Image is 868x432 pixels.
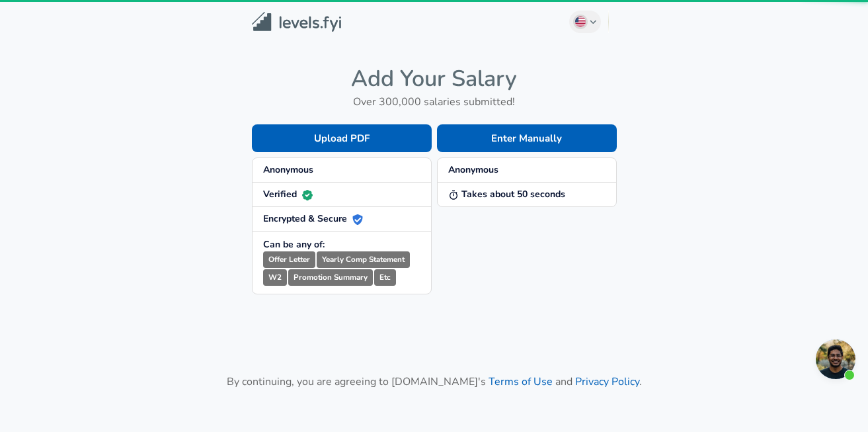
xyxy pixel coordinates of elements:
[263,238,325,251] strong: Can be any of:
[569,11,601,33] button: English (US)
[263,188,313,200] strong: Verified
[263,269,287,286] small: W2
[374,269,396,286] small: Etc
[288,269,373,286] small: Promotion Summary
[816,339,855,379] div: Open chat
[263,212,363,225] strong: Encrypted & Secure
[252,93,617,111] h6: Over 300,000 salaries submitted!
[575,17,586,27] img: English (US)
[263,251,315,268] small: Offer Letter
[489,374,553,389] a: Terms of Use
[263,163,313,176] strong: Anonymous
[437,124,617,152] button: Enter Manually
[252,124,432,152] button: Upload PDF
[448,188,565,200] strong: Takes about 50 seconds
[252,12,341,32] img: Levels.fyi
[448,163,498,176] strong: Anonymous
[575,374,639,389] a: Privacy Policy
[252,65,617,93] h4: Add Your Salary
[317,251,410,268] small: Yearly Comp Statement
